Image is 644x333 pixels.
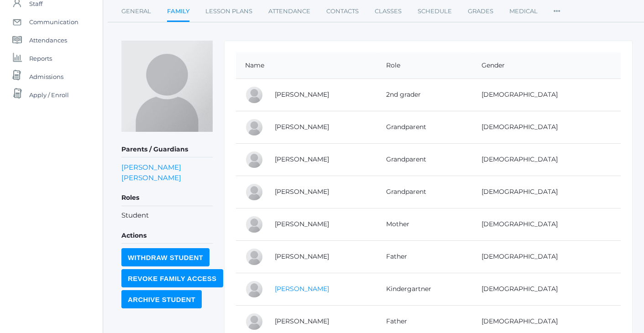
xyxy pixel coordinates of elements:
td: 2nd grader [377,78,473,111]
span: Admissions [29,68,63,86]
td: [DEMOGRAPHIC_DATA] [472,240,621,273]
td: [DEMOGRAPHIC_DATA] [472,111,621,143]
a: Schedule [418,2,452,21]
td: Grandparent [377,143,473,176]
input: Archive Student [121,290,202,308]
a: Family [167,2,189,22]
a: [PERSON_NAME] [275,187,329,196]
a: [PERSON_NAME] [121,172,181,183]
div: Jeff Wessels [245,312,263,331]
a: [PERSON_NAME] [275,317,329,325]
div: Bryson Wessels [245,280,263,298]
h5: Parents / Guardians [121,142,213,157]
span: Attendances [29,31,67,49]
a: [PERSON_NAME] [275,285,329,293]
th: Name [236,52,377,79]
h5: Actions [121,228,213,244]
div: Ann Bianchi [245,151,263,169]
td: Mother [377,208,473,240]
input: Revoke Family Access [121,269,223,287]
a: [PERSON_NAME] [275,252,329,260]
a: [PERSON_NAME] [121,162,181,172]
a: Lesson Plans [205,2,252,21]
a: [PERSON_NAME] [275,123,329,131]
td: [DEMOGRAPHIC_DATA] [472,176,621,208]
td: [DEMOGRAPHIC_DATA] [472,273,621,305]
div: Paula Wessels [245,183,263,201]
span: Communication [29,13,79,31]
input: Withdraw Student [121,248,209,266]
td: Grandparent [377,176,473,208]
a: Classes [375,2,402,21]
td: Kindergartner [377,273,473,305]
a: [PERSON_NAME] [275,220,329,228]
td: [DEMOGRAPHIC_DATA] [472,143,621,176]
span: Reports [29,49,52,68]
h5: Roles [121,190,213,206]
a: [PERSON_NAME] [275,90,329,99]
a: Grades [468,2,493,21]
div: Karie Wessels [245,215,263,234]
th: Role [377,52,473,79]
span: Apply / Enroll [29,86,69,104]
td: [DEMOGRAPHIC_DATA] [472,208,621,240]
a: Contacts [326,2,359,21]
div: Rylynn Wessels [245,86,263,104]
a: Attendance [268,2,310,21]
a: General [121,2,151,21]
img: Rylynn Wessels [121,41,213,132]
td: [DEMOGRAPHIC_DATA] [472,78,621,111]
td: Father [377,240,473,273]
a: [PERSON_NAME] [275,155,329,163]
li: Student [121,210,213,221]
div: Rick Gaumer [245,118,263,136]
a: Medical [509,2,538,21]
th: Gender [472,52,621,79]
td: Grandparent [377,111,473,143]
div: Jeffrey Wessels [245,248,263,266]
